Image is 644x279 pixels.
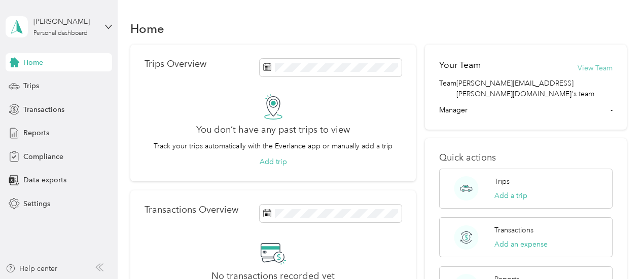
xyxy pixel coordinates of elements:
[33,30,88,36] div: Personal dashboard
[33,16,97,27] div: [PERSON_NAME]
[154,141,392,151] p: Track your trips automatically with the Everlance app or manually add a trip
[260,156,287,167] button: Add trip
[439,78,456,99] span: Team
[439,105,468,115] span: Manager
[578,63,613,73] button: View Team
[456,78,613,99] span: [PERSON_NAME][EMAIL_ADDRESS][PERSON_NAME][DOMAIN_NAME]'s team
[611,105,613,115] span: -
[145,59,206,69] p: Trips Overview
[23,128,49,138] span: Reports
[130,23,164,34] h1: Home
[23,104,64,115] span: Transactions
[494,225,533,235] p: Transactions
[587,222,644,279] iframe: Everlance-gr Chat Button Frame
[196,125,350,135] h2: You don’t have any past trips to view
[23,81,39,91] span: Trips
[494,176,510,187] p: Trips
[23,151,63,162] span: Compliance
[439,59,481,71] h2: Your Team
[23,175,66,185] span: Data exports
[23,57,43,68] span: Home
[494,239,548,250] button: Add an expense
[6,263,57,274] button: Help center
[494,190,527,201] button: Add a trip
[23,198,50,209] span: Settings
[439,152,613,163] p: Quick actions
[145,205,238,215] p: Transactions Overview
